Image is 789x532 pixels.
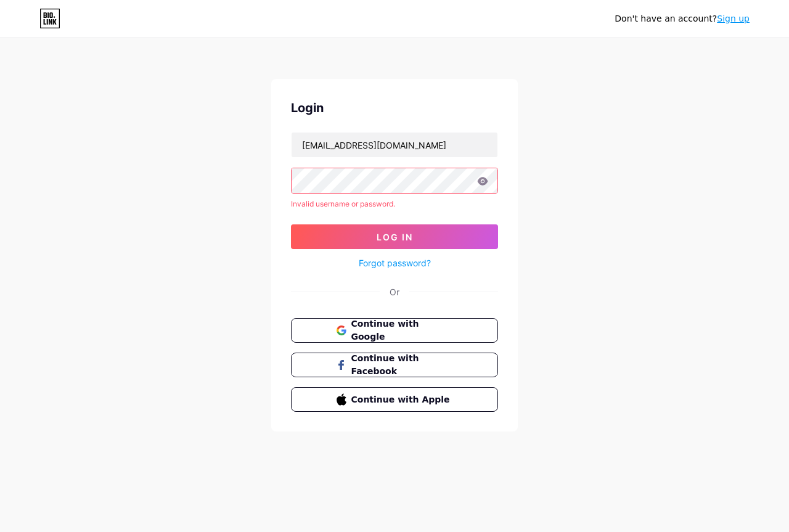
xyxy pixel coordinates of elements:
[291,353,498,377] button: Continue with Facebook
[291,198,498,210] div: Invalid username or password.
[291,318,498,343] button: Continue with Google
[291,99,498,117] div: Login
[377,232,413,242] span: Log In
[291,387,498,412] button: Continue with Apple
[351,317,453,343] span: Continue with Google
[615,12,750,25] div: Don't have an account?
[351,352,453,378] span: Continue with Facebook
[292,133,497,157] input: Username
[359,256,431,269] a: Forgot password?
[390,285,399,298] div: Or
[717,14,750,23] a: Sign up
[291,224,498,249] button: Log In
[351,393,453,406] span: Continue with Apple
